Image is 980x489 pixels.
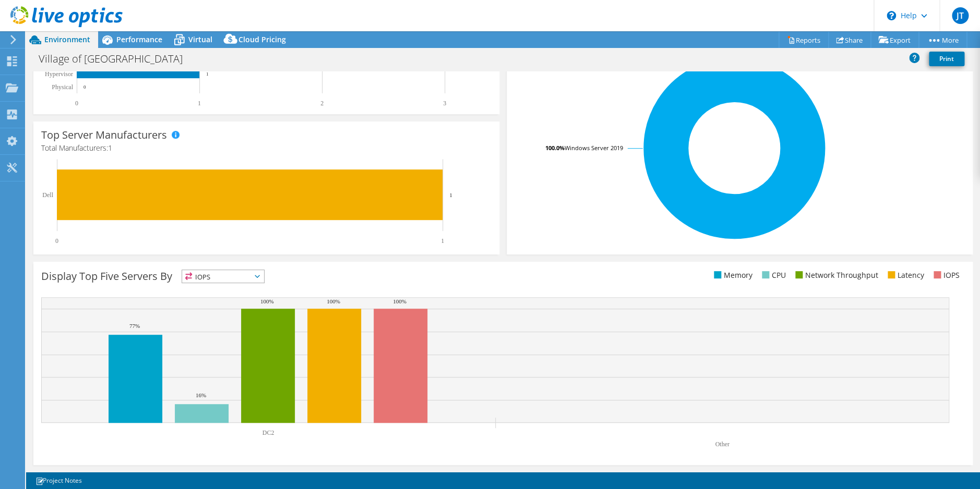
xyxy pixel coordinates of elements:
h3: Top Server Manufacturers [41,129,167,141]
a: More [918,32,967,48]
tspan: Windows Server 2019 [565,144,623,152]
a: Print [929,52,964,66]
text: 16% [196,392,206,398]
text: 1 [441,237,444,244]
text: Hypervisor [45,70,73,78]
h1: Village of [GEOGRAPHIC_DATA] [34,53,199,65]
span: Cloud Pricing [238,34,286,44]
li: IOPS [931,270,960,281]
span: IOPS [182,270,264,283]
text: 1 [449,192,452,198]
text: 1 [206,71,209,77]
text: Other [715,441,729,448]
text: 77% [129,323,140,329]
text: 3 [443,100,446,107]
span: 1 [108,143,112,153]
h4: Total Manufacturers: [41,142,492,154]
text: Dell [42,191,53,199]
tspan: 100.0% [545,144,565,152]
text: 0 [83,84,86,90]
li: Latency [885,270,924,281]
li: CPU [759,270,786,281]
text: 0 [75,100,78,107]
span: Environment [44,34,90,44]
text: DC2 [262,429,274,436]
li: Network Throughput [793,270,878,281]
span: Virtual [188,34,212,44]
text: 0 [55,237,58,244]
svg: \n [887,11,896,20]
text: 100% [260,298,274,304]
text: Physical [52,83,73,91]
text: 100% [393,298,407,304]
text: 1 [198,100,201,107]
a: Share [828,32,871,48]
span: Performance [116,34,162,44]
a: Project Notes [28,474,89,487]
text: 100% [327,298,340,304]
li: Memory [711,270,752,281]
span: JT [952,7,969,24]
a: Reports [779,32,829,48]
text: 2 [320,100,324,107]
a: Export [870,32,919,48]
